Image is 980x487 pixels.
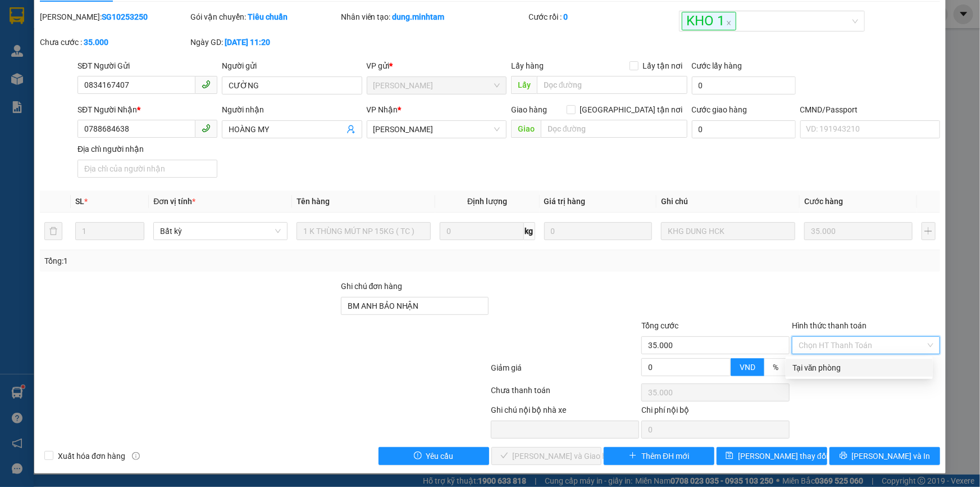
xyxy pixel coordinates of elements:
div: Chi phí nội bộ [641,404,790,421]
b: 35.000 [84,38,108,47]
span: VND [740,363,755,372]
input: 0 [544,222,653,240]
div: Tổng: 1 [44,255,379,267]
b: 0 [563,12,568,21]
span: exclamation-circle [414,452,422,461]
div: Nhân viên tạo: [341,11,527,23]
span: [DATE]- [23,5,94,13]
span: % [773,363,778,372]
span: Bất kỳ [160,223,281,240]
span: 1 K THÙNG MÚT NP 15KG ( TC ) [3,79,165,103]
strong: MĐH: [39,25,129,38]
span: Ngày/ giờ gửi: [3,60,49,69]
span: phone [202,80,211,89]
input: Cước giao hàng [692,120,796,138]
div: Chưa cước : [40,36,188,48]
b: Tiêu chuẩn [248,12,288,21]
span: Lấy tận nơi [639,60,687,72]
div: Tại văn phòng [792,362,926,374]
span: [PERSON_NAME] [48,6,94,13]
input: Dọc đường [537,76,687,94]
span: 0788684638 [70,70,115,79]
div: [PERSON_NAME]: [40,11,188,23]
input: Ghi Chú [661,222,795,240]
span: HOÀNG MY- [29,70,70,79]
div: Ghi chú nội bộ nhà xe [491,404,639,421]
strong: PHIẾU TRẢ HÀNG [54,15,114,24]
input: Dọc đường [541,120,687,138]
input: 0 [804,222,913,240]
span: 14:35- [3,5,94,13]
div: Người gửi [222,60,362,72]
span: printer [840,452,847,461]
div: Giảm giá [490,362,641,381]
span: info-circle [132,452,140,460]
button: delete [44,222,62,240]
input: Địa chỉ của người nhận [78,160,217,178]
th: Ghi chú [657,191,800,213]
button: check[PERSON_NAME] và Giao hàng [491,447,602,465]
span: Cước hàng [804,197,843,206]
b: SG10253250 [102,12,148,21]
span: Tên hàng [297,197,330,206]
span: [PERSON_NAME] và In [852,450,931,462]
span: save [726,452,733,461]
span: 11:20:57 [DATE] [51,60,107,69]
span: Tên hàng: [3,82,165,102]
div: Chưa thanh toán [490,384,641,404]
span: Lấy [511,76,537,94]
span: Thêm ĐH mới [641,450,689,462]
span: Tổng cước [641,321,678,330]
div: SĐT Người Nhận [78,103,217,116]
span: Giao [511,120,541,138]
span: KHO 1 [682,12,736,30]
b: dung.minhtam [393,12,445,21]
div: Cước rồi : [528,11,677,23]
label: Cước giao hàng [692,105,747,114]
span: N.gửi: [3,50,99,58]
label: Hình thức thanh toán [792,321,867,330]
span: 0834167407 [54,50,99,58]
input: Ghi chú đơn hàng [341,297,489,315]
button: save[PERSON_NAME] thay đổi [717,447,827,465]
label: Cước lấy hàng [692,61,742,70]
span: Xuất hóa đơn hàng [53,450,130,462]
span: phone [202,124,211,133]
span: Định lượng [467,197,507,206]
span: user-add [347,125,355,134]
label: Ghi chú đơn hàng [341,282,403,291]
span: Chọn HT Thanh Toán [799,337,933,354]
span: SG10253250 [66,25,129,38]
b: [DATE] 11:20 [225,38,270,47]
button: plus [922,222,936,240]
span: [GEOGRAPHIC_DATA] tận nơi [576,103,687,116]
span: Đơn vị tính [153,197,195,206]
span: Lấy hàng [511,61,544,70]
div: Gói vận chuyển: [190,11,339,23]
button: plusThêm ĐH mới [604,447,714,465]
span: Giao hàng [511,105,547,114]
span: [PERSON_NAME] thay đổi [738,450,828,462]
span: Ngã Tư Huyện [373,121,500,138]
div: Người nhận [222,103,362,116]
input: Cước lấy hàng [692,76,796,94]
span: VP Nhận [367,105,398,114]
button: exclamation-circleYêu cầu [379,447,489,465]
div: CMND/Passport [800,103,940,116]
span: CƯỜNG- [23,50,99,58]
span: kg [524,222,535,240]
div: VP gửi [367,60,507,72]
span: close [726,20,732,26]
span: N.nhận: [3,70,115,79]
span: Yêu cầu [426,450,454,462]
div: Ngày GD: [190,36,339,48]
div: Địa chỉ người nhận [78,143,217,155]
input: VD: Bàn, Ghế [297,222,431,240]
span: plus [629,452,637,461]
button: printer[PERSON_NAME] và In [829,447,940,465]
span: Hồ Chí Minh [373,77,500,94]
span: Giá trị hàng [544,197,586,206]
span: SL [75,197,84,206]
div: SĐT Người Gửi [78,60,217,72]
